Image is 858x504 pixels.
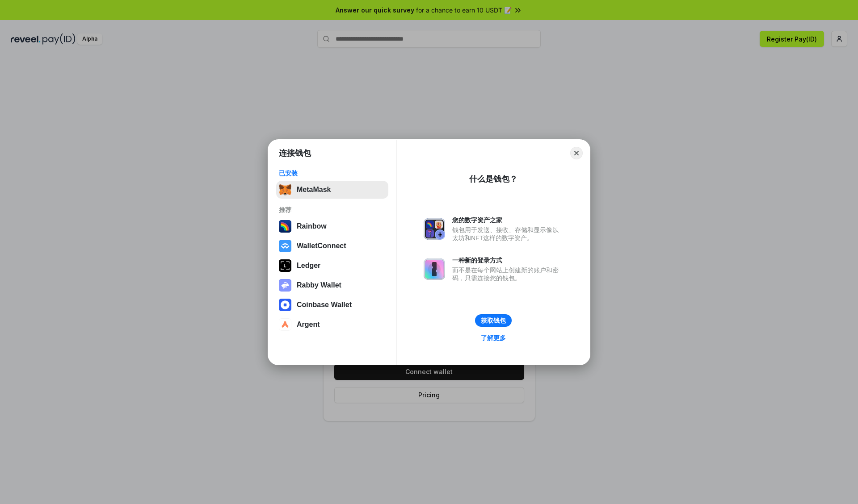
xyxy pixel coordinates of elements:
[279,148,311,158] h1: 连接钱包
[452,226,563,242] div: 钱包用于发送、接收、存储和显示像以太坊和NFT这样的数字资产。
[452,256,563,264] div: 一种新的登录方式
[279,206,386,214] div: 推荐
[276,217,388,235] button: Rainbow
[481,334,506,342] div: 了解更多
[297,301,352,309] div: Coinbase Wallet
[297,242,346,250] div: WalletConnect
[279,220,291,233] img: svg+xml,%3Csvg%20width%3D%22120%22%20height%3D%22120%22%20viewBox%3D%220%200%20120%20120%22%20fil...
[276,181,388,199] button: MetaMask
[297,186,331,194] div: MetaMask
[276,296,388,314] button: Coinbase Wallet
[424,218,445,240] img: svg+xml,%3Csvg%20xmlns%3D%22http%3A%2F%2Fwww.w3.org%2F2000%2Fsvg%22%20fill%3D%22none%22%20viewBox...
[297,281,341,289] div: Rabby Wallet
[279,318,291,331] img: svg+xml,%3Csvg%20width%3D%2228%22%20height%3D%2228%22%20viewBox%3D%220%200%2028%2028%22%20fill%3D...
[481,317,506,325] div: 获取钱包
[452,216,563,224] div: 您的数字资产之家
[279,279,291,292] img: svg+xml,%3Csvg%20xmlns%3D%22http%3A%2F%2Fwww.w3.org%2F2000%2Fsvg%22%20fill%3D%22none%22%20viewBox...
[297,262,320,270] div: Ledger
[570,147,583,159] button: Close
[279,299,291,311] img: svg+xml,%3Csvg%20width%3D%2228%22%20height%3D%2228%22%20viewBox%3D%220%200%2028%2028%22%20fill%3D...
[279,169,386,177] div: 已安装
[424,258,445,280] img: svg+xml,%3Csvg%20xmlns%3D%22http%3A%2F%2Fwww.w3.org%2F2000%2Fsvg%22%20fill%3D%22none%22%20viewBox...
[276,316,388,333] button: Argent
[279,183,291,196] img: svg+xml,%3Csvg%20fill%3D%22none%22%20height%3D%2233%22%20viewBox%3D%220%200%2035%2033%22%20width%...
[297,222,327,230] div: Rainbow
[276,276,388,294] button: Rabby Wallet
[475,314,512,327] button: 获取钱包
[475,332,511,344] a: 了解更多
[452,266,563,282] div: 而不是在每个网站上创建新的账户和密码，只需连接您的钱包。
[469,174,517,184] div: 什么是钱包？
[276,237,388,255] button: WalletConnect
[276,257,388,275] button: Ledger
[297,321,320,329] div: Argent
[279,259,291,272] img: svg+xml,%3Csvg%20xmlns%3D%22http%3A%2F%2Fwww.w3.org%2F2000%2Fsvg%22%20width%3D%2228%22%20height%3...
[279,240,291,252] img: svg+xml,%3Csvg%20width%3D%2228%22%20height%3D%2228%22%20viewBox%3D%220%200%2028%2028%22%20fill%3D...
